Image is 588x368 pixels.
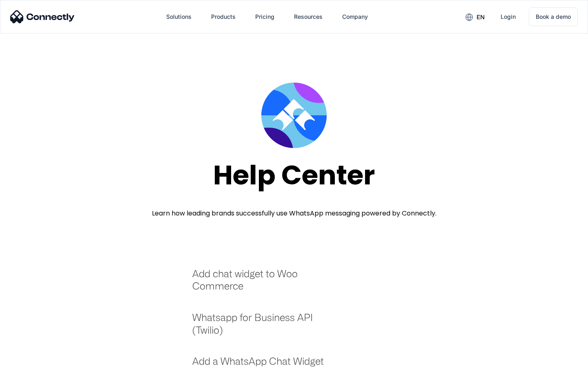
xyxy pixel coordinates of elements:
[342,11,368,22] div: Company
[166,11,192,22] div: Solutions
[211,11,236,22] div: Products
[255,11,274,22] div: Pricing
[294,11,323,22] div: Resources
[249,7,281,27] a: Pricing
[529,7,578,26] a: Book a demo
[16,354,49,365] ul: Language list
[10,10,75,23] img: Connectly Logo
[477,11,485,23] div: en
[192,267,335,301] a: Add chat widget to Woo Commerce
[213,160,375,190] div: Help Center
[501,11,516,22] div: Login
[494,7,522,27] a: Login
[152,209,437,218] div: Learn how leading brands successfully use WhatsApp messaging powered by Connectly.
[8,354,49,365] aside: Language selected: English
[192,311,335,344] a: Whatsapp for Business API (Twilio)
